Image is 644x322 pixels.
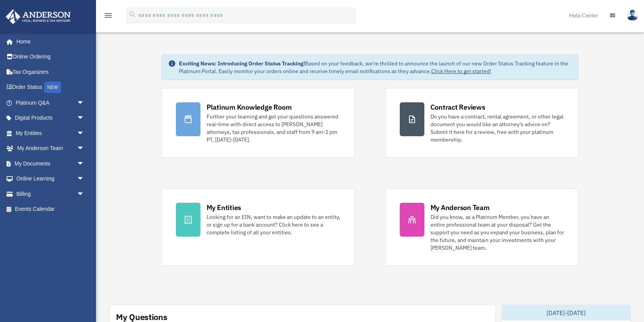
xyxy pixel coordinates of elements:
[430,102,485,112] div: Contract Reviews
[386,88,579,158] a: Contract Reviews Do you have a contract, rental agreement, or other legal document you would like...
[431,68,491,75] a: Click Here to get started!
[77,125,92,141] span: arrow_drop_down
[430,203,490,212] div: My Anderson Team
[77,110,92,126] span: arrow_drop_down
[5,125,96,141] a: My Entitiesarrow_drop_down
[104,13,113,20] a: menu
[5,171,96,187] a: Online Learningarrow_drop_down
[128,10,137,19] i: search
[162,189,355,266] a: My Entities Looking for an EIN, want to make an update to an entity, or sign up for a bank accoun...
[5,49,96,65] a: Online Ordering
[77,95,92,111] span: arrow_drop_down
[207,102,292,112] div: Platinum Knowledge Room
[77,186,92,202] span: arrow_drop_down
[5,80,96,95] a: Order StatusNEW
[386,189,579,266] a: My Anderson Team Did you know, as a Platinum Member, you have an entire professional team at your...
[5,34,92,49] a: Home
[430,213,565,252] div: Did you know, as a Platinum Member, you have an entire professional team at your disposal? Get th...
[162,88,355,158] a: Platinum Knowledge Room Further your learning and get your questions answered real-time with dire...
[44,82,61,93] div: NEW
[430,113,565,143] div: Do you have a contract, rental agreement, or other legal document you would like an attorney's ad...
[627,10,638,21] img: User Pic
[5,95,96,110] a: Platinum Q&Aarrow_drop_down
[104,11,113,20] i: menu
[179,60,572,75] div: Based on your feedback, we're thrilled to announce the launch of our new Order Status Tracking fe...
[5,110,96,126] a: Digital Productsarrow_drop_down
[207,213,341,236] div: Looking for an EIN, want to make an update to an entity, or sign up for a bank account? Click her...
[179,60,305,67] strong: Exciting News: Introducing Order Status Tracking!
[5,64,96,80] a: Tax Organizers
[5,141,96,156] a: My Anderson Teamarrow_drop_down
[77,141,92,157] span: arrow_drop_down
[5,156,96,171] a: My Documentsarrow_drop_down
[77,156,92,172] span: arrow_drop_down
[77,171,92,187] span: arrow_drop_down
[5,202,96,217] a: Events Calendar
[3,9,73,24] img: Anderson Advisors Platinum Portal
[502,305,630,320] div: [DATE]-[DATE]
[207,203,241,212] div: My Entities
[207,113,341,143] div: Further your learning and get your questions answered real-time with direct access to [PERSON_NAM...
[5,186,96,202] a: Billingarrow_drop_down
